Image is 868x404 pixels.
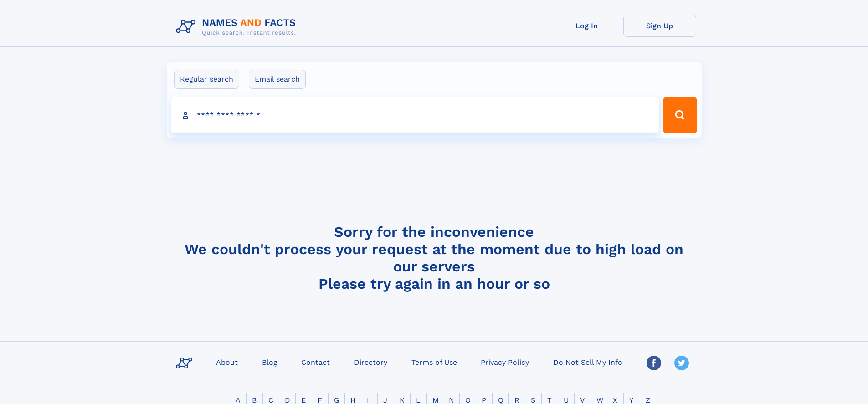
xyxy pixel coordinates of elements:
img: Twitter [674,356,689,370]
a: Blog [258,355,281,368]
label: Regular search [174,70,239,89]
button: Search Button [663,97,697,133]
a: Directory [350,355,391,368]
label: Email search [249,70,306,89]
input: search input [171,97,659,133]
h4: Sorry for the inconvenience We couldn't process your request at the moment due to high load on ou... [172,223,696,292]
a: About [212,355,241,368]
a: Terms of Use [408,355,461,368]
a: Do Not Sell My Info [550,355,626,368]
a: Privacy Policy [477,355,533,368]
img: Facebook [647,356,661,370]
img: Logo Names and Facts [172,15,303,39]
a: Sign Up [623,15,696,37]
a: Contact [298,355,334,368]
a: Log In [550,15,623,37]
